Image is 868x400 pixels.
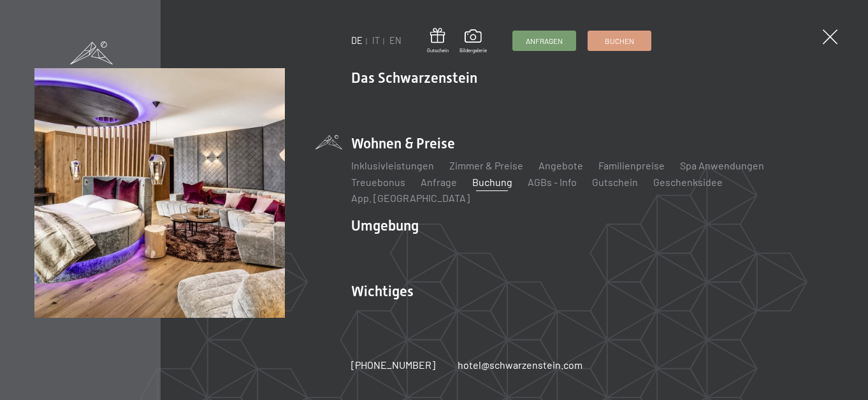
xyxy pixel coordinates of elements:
a: Geschenksidee [653,176,723,188]
img: Buchung [34,68,284,318]
a: EN [389,35,401,46]
a: Buchung [472,176,512,188]
a: [PHONE_NUMBER] [351,358,435,372]
a: App. [GEOGRAPHIC_DATA] [351,192,470,204]
a: Gutschein [427,28,449,54]
a: Anfragen [513,31,575,50]
a: Spa Anwendungen [680,159,764,171]
a: Bildergalerie [459,29,487,54]
span: Gutschein [427,47,449,54]
a: Anfrage [421,176,457,188]
a: Zimmer & Preise [449,159,523,171]
span: [PHONE_NUMBER] [351,359,435,371]
a: Inklusivleistungen [351,159,434,171]
a: IT [372,35,380,46]
a: hotel@schwarzenstein.com [458,358,582,372]
a: DE [351,35,363,46]
span: Buchen [605,36,634,46]
a: Treuebonus [351,176,405,188]
a: Gutschein [592,176,638,188]
span: Anfragen [526,36,563,46]
a: AGBs - Info [528,176,577,188]
a: Angebote [539,159,583,171]
a: Familienpreise [598,159,665,171]
span: Bildergalerie [459,47,487,54]
a: Buchen [588,31,651,50]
